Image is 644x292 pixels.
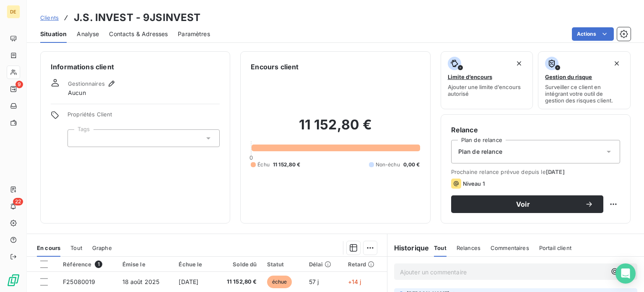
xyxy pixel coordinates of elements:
[92,245,112,251] span: Graphe
[63,278,95,285] span: F25080019
[40,14,59,21] span: Clients
[434,245,447,251] span: Tout
[68,80,105,87] span: Gestionnaires
[77,30,99,38] span: Analyse
[451,195,603,213] button: Voir
[441,51,533,109] button: Limite d’encoursAjouter une limite d’encours autorisé
[403,161,420,168] span: 0,00 €
[448,84,526,97] span: Ajouter une limite d’encours autorisé
[457,245,480,251] span: Relances
[451,125,620,135] h6: Relance
[545,84,623,104] span: Surveiller ce client en intégrant votre outil de gestion des risques client.
[40,13,59,22] a: Clients
[178,30,210,38] span: Paramètres
[70,245,82,251] span: Tout
[122,278,160,285] span: 18 août 2025
[68,111,220,123] span: Propriétés Client
[7,5,20,18] div: DE
[219,278,257,286] span: 11 152,80 €
[122,261,169,268] div: Émise le
[273,161,301,168] span: 11 152,80 €
[63,260,112,268] div: Référence
[249,154,253,161] span: 0
[75,134,81,142] input: Ajouter une valeur
[179,278,198,285] span: [DATE]
[257,161,270,168] span: Échu
[572,27,614,41] button: Actions
[491,245,529,251] span: Commentaires
[348,261,382,268] div: Retard
[219,261,257,268] div: Solde dû
[309,261,338,268] div: Délai
[95,260,102,268] span: 1
[179,261,209,268] div: Échue le
[267,261,299,268] div: Statut
[68,89,86,97] span: Aucun
[40,30,67,38] span: Situation
[251,116,420,142] h2: 11 152,80 €
[13,198,23,205] span: 22
[74,10,200,25] h3: J.S. INVEST - 9JSINVEST
[451,168,620,175] span: Prochaine relance prévue depuis le
[458,147,502,156] span: Plan de relance
[545,74,592,80] span: Gestion du risque
[16,81,23,88] span: 9
[448,74,492,80] span: Limite d’encours
[348,278,361,285] span: +14 j
[51,62,220,72] h6: Informations client
[539,245,571,251] span: Portail client
[109,30,168,38] span: Contacts & Adresses
[309,278,319,285] span: 57 j
[538,51,631,109] button: Gestion du risqueSurveiller ce client en intégrant votre outil de gestion des risques client.
[615,263,636,284] div: Open Intercom Messenger
[463,180,485,187] span: Niveau 1
[461,201,585,208] span: Voir
[546,168,565,175] span: [DATE]
[387,243,429,253] h6: Historique
[37,245,60,251] span: En cours
[251,62,299,72] h6: Encours client
[7,274,20,287] img: Logo LeanPay
[267,276,292,288] span: échue
[376,161,400,168] span: Non-échu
